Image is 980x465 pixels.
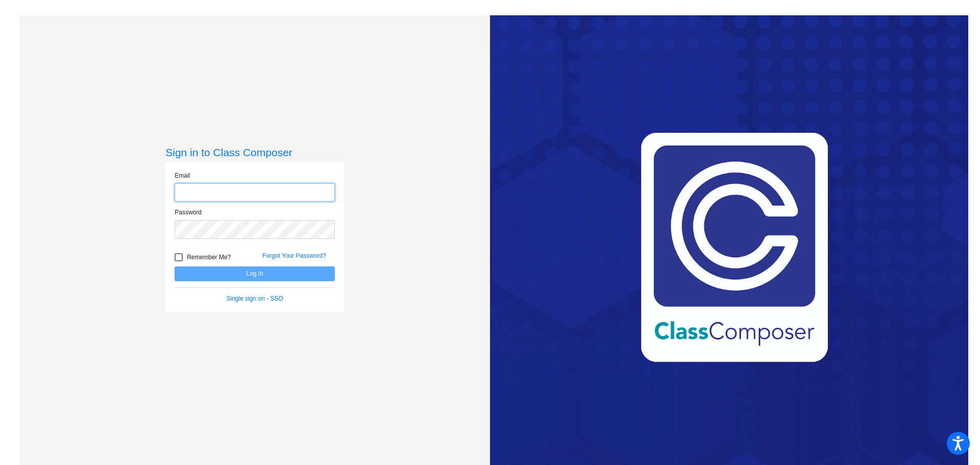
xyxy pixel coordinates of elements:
label: Password [175,208,202,217]
a: Single sign on - SSO [227,295,283,302]
a: Forgot Your Password? [262,252,326,259]
label: Email [175,171,190,180]
span: Remember Me? [187,251,231,263]
button: Log In [175,266,335,281]
h3: Sign in to Class Composer [165,146,344,159]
